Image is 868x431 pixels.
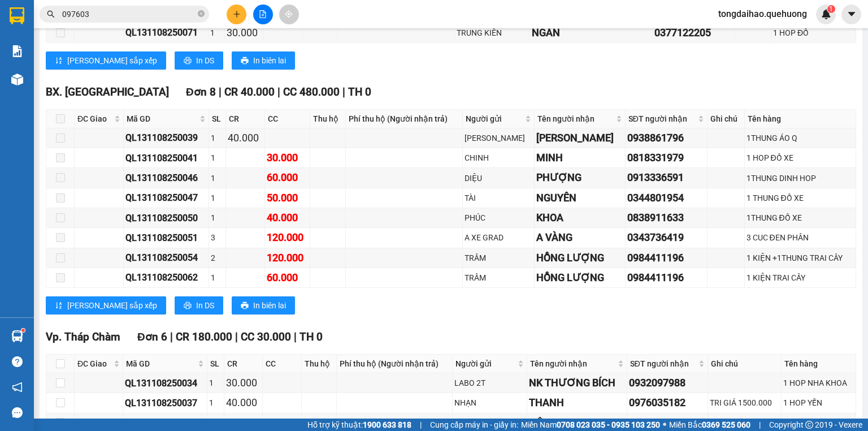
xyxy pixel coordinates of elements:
span: Cung cấp máy in - giấy in: [430,419,518,431]
td: NK THƯƠNG BÍCH [527,373,627,393]
td: 0976035182 [627,393,709,413]
span: Đơn 6 [137,330,167,343]
td: 0913336591 [626,168,708,188]
div: 1 HOP YẾN [783,396,854,409]
td: PHƯỢNG [535,168,626,188]
img: icon-new-feature [821,9,831,19]
span: | [342,85,345,98]
td: MINH [535,148,626,168]
span: | [170,330,173,343]
div: 3 [211,231,224,244]
img: solution-icon [11,45,23,57]
div: 3 CUC ĐEN PHÂN [747,231,854,244]
span: ĐC Giao [77,113,112,125]
td: QL131108250034 [123,373,207,393]
td: 0932097988 [627,373,709,393]
div: 0984411196 [627,270,705,286]
button: printerIn DS [175,296,223,314]
th: Phí thu hộ (Người nhận trả) [337,355,453,373]
th: CR [226,110,265,128]
sup: 1 [21,329,25,332]
span: close-circle [198,9,205,20]
span: CC 480.000 [283,85,340,98]
div: 0976035182 [629,395,706,411]
div: KHOA [536,210,623,226]
div: HỒNG LƯỢNG [536,250,623,266]
th: CR [224,355,263,373]
div: 60.000 [267,270,308,286]
strong: 0369 525 060 [702,420,750,429]
td: HỒNG LƯỢNG [535,248,626,268]
div: 120.000 [267,230,308,245]
input: Tìm tên, số ĐT hoặc mã đơn [62,8,196,20]
div: 40.000 [226,395,261,411]
td: QL131108250051 [124,228,209,248]
span: Miền Bắc [669,419,750,431]
td: 0344801954 [626,188,708,208]
span: | [759,419,761,431]
div: QL131108250054 [125,251,207,265]
div: TRI GIÁ 1500.000 [710,396,779,409]
div: 0984411196 [627,250,705,266]
div: QL131108250051 [125,231,207,245]
td: QL131108250050 [124,208,209,228]
td: 0377122205 [653,23,734,43]
div: 1 [211,152,224,164]
div: TRÂM [465,252,532,264]
button: printerIn DS [175,51,223,70]
div: 0368719431 [629,415,706,431]
div: 1THUNG ÁO Q [747,132,854,144]
button: printerIn biên lai [232,296,295,314]
div: A XE GRAD [465,231,532,244]
span: TH 0 [300,330,323,343]
span: | [235,330,238,343]
div: 1 [209,417,222,429]
img: warehouse-icon [11,74,23,85]
div: 30.000 [226,375,261,391]
td: QL131108250041 [124,148,209,168]
span: CR 40.000 [224,85,275,98]
div: QL131108250050 [125,211,207,225]
td: 0343736419 [626,228,708,248]
span: sort-ascending [55,57,63,66]
button: sort-ascending[PERSON_NAME] sắp xếp [46,296,166,314]
span: CR 180.000 [176,330,232,343]
div: 40.000 [228,130,263,146]
div: 0838911633 [627,210,705,226]
td: A VÀNG [535,228,626,248]
span: TH 0 [348,85,371,98]
span: aim [285,10,293,18]
span: ⚪️ [663,423,666,427]
button: printerIn biên lai [232,51,295,70]
td: QL131108250046 [124,168,209,188]
span: Mã GD [126,357,196,370]
span: Miền Nam [521,419,660,431]
div: 1 [211,271,224,284]
div: HỒNG LƯỢNG [536,270,623,286]
th: Thu hộ [302,355,337,373]
td: 0984411196 [626,268,708,288]
span: printer [241,301,249,311]
span: SĐT người nhận [628,113,696,125]
div: QL131108250047 [125,191,207,205]
th: Phí thu hộ (Người nhận trả) [346,110,463,128]
div: 1THUNG CHÁO [783,417,854,429]
div: 1 [210,27,223,39]
span: BX. [GEOGRAPHIC_DATA] [46,85,169,98]
th: SL [207,355,224,373]
div: [PERSON_NAME] [465,132,532,144]
span: | [420,419,422,431]
div: [PERSON_NAME] [536,130,623,146]
td: QL131108250071 [124,23,209,43]
span: Người gửi [466,113,523,125]
strong: 0708 023 035 - 0935 103 250 [557,420,660,429]
th: Tên hàng [782,355,856,373]
div: 2 [211,252,224,264]
th: CC [263,355,301,373]
span: Đơn 8 [186,85,216,98]
td: THANH [527,393,627,413]
span: Tên người nhận [530,357,615,370]
div: 60.000 [267,170,308,186]
span: plus [233,10,241,18]
div: TÀI [465,192,532,204]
